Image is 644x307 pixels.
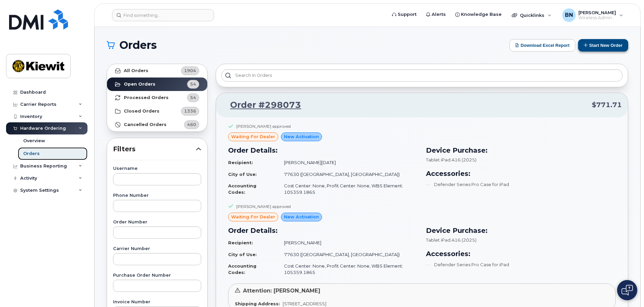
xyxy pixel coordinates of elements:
[222,99,301,111] a: Order #298073
[107,78,207,91] a: Open Orders54
[184,108,196,114] span: 1336
[221,69,622,82] input: Search in orders
[113,300,201,304] label: Invoice Number
[124,82,155,87] strong: Open Orders
[113,247,201,251] label: Carrier Number
[426,168,616,179] h3: Accessories:
[426,225,616,236] h3: Device Purchase:
[278,157,418,168] td: [PERSON_NAME][DATE]
[578,39,628,52] button: Start New Order
[113,220,201,224] label: Order Number
[426,237,476,243] span: Tablet iPad A16 (2025)
[235,301,280,306] strong: Shipping Address:
[621,285,633,296] img: Open chat
[228,252,257,257] strong: City of Use:
[278,260,418,278] td: Cost Center: None, Profit Center: None, WBS Element: 105359.1865
[113,144,196,154] span: Filters
[184,67,196,74] span: 1904
[284,133,319,140] span: New Activation
[236,204,291,209] div: [PERSON_NAME] approved
[509,39,575,52] button: Download Excel Report
[426,157,476,162] span: Tablet iPad A16 (2025)
[278,249,418,260] td: 77630 ([GEOGRAPHIC_DATA], [GEOGRAPHIC_DATA])
[113,193,201,198] label: Phone Number
[426,181,616,188] li: Defender Series Pro Case for iPad
[231,133,275,140] span: waiting for dealer
[228,172,257,177] strong: City of Use:
[107,118,207,131] a: Cancelled Orders460
[236,123,291,129] div: [PERSON_NAME] approved
[228,160,253,165] strong: Recipient:
[107,64,207,78] a: All Orders1904
[124,109,159,114] strong: Closed Orders
[190,81,196,87] span: 54
[426,249,616,259] h3: Accessories:
[426,262,616,268] li: Defender Series Pro Case for iPad
[107,91,207,104] a: Processed Orders54
[278,180,418,198] td: Cost Center: None, Profit Center: None, WBS Element: 105359.1865
[119,40,157,50] span: Orders
[228,183,256,195] strong: Accounting Codes:
[228,240,253,245] strong: Recipient:
[124,95,169,100] strong: Processed Orders
[426,145,616,155] h3: Device Purchase:
[187,121,196,128] span: 460
[228,225,418,236] h3: Order Details:
[592,100,622,110] span: $771.71
[283,301,326,306] span: [STREET_ADDRESS]
[278,237,418,249] td: [PERSON_NAME]
[107,104,207,118] a: Closed Orders1336
[228,145,418,155] h3: Order Details:
[278,168,418,180] td: 77630 ([GEOGRAPHIC_DATA], [GEOGRAPHIC_DATA])
[228,263,256,275] strong: Accounting Codes:
[124,68,148,73] strong: All Orders
[190,94,196,101] span: 54
[231,214,275,220] span: waiting for dealer
[243,287,320,294] span: Attention: [PERSON_NAME]
[113,166,201,171] label: Username
[113,273,201,278] label: Purchase Order Number
[124,122,167,127] strong: Cancelled Orders
[284,214,319,220] span: New Activation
